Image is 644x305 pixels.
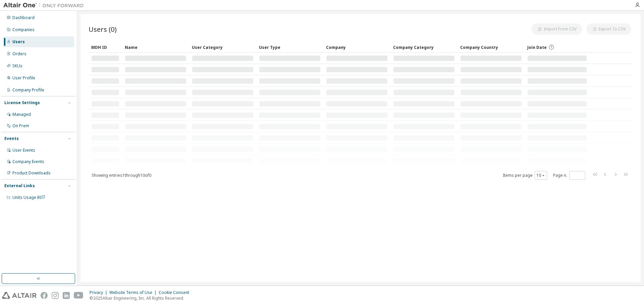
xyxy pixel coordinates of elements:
[12,148,35,153] div: User Events
[531,23,582,35] button: Import From CSV
[125,42,186,53] div: Name
[12,170,51,176] div: Product Downloads
[460,42,522,53] div: Company Country
[90,290,109,295] div: Privacy
[259,42,321,53] div: User Type
[12,39,25,45] div: Users
[553,171,585,180] span: Page n.
[12,112,31,117] div: Managed
[548,44,554,50] svg: Date when the user was first added or directly signed up. If the user was deleted and later re-ad...
[63,292,70,299] img: linkedin.svg
[12,15,35,20] div: Dashboard
[12,75,35,81] div: User Profile
[91,42,119,53] div: MDH ID
[503,171,547,180] span: Items per page
[12,123,29,129] div: On Prem
[192,42,254,53] div: User Category
[89,24,117,34] span: Users (0)
[536,173,545,178] button: 10
[92,172,151,178] span: Showing entries 1 through 10 of 0
[4,100,40,105] div: License Settings
[3,2,87,9] img: Altair One
[12,87,44,93] div: Company Profile
[159,290,193,295] div: Cookie Consent
[586,23,631,35] button: Export To CSV
[74,292,84,299] img: youtube.svg
[12,51,26,57] div: Orders
[12,195,45,200] span: Units Usage BI
[12,27,35,32] div: Companies
[52,292,59,299] img: instagram.svg
[109,290,159,295] div: Website Terms of Use
[2,292,37,299] img: altair_logo.svg
[12,63,22,69] div: SKUs
[4,183,35,188] div: External Links
[90,295,193,301] p: © 2025 Altair Engineering, Inc. All Rights Reserved.
[4,136,19,141] div: Events
[12,159,44,164] div: Company Events
[527,45,547,50] span: Join Date
[393,42,455,53] div: Company Category
[41,292,48,299] img: facebook.svg
[326,42,388,53] div: Company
